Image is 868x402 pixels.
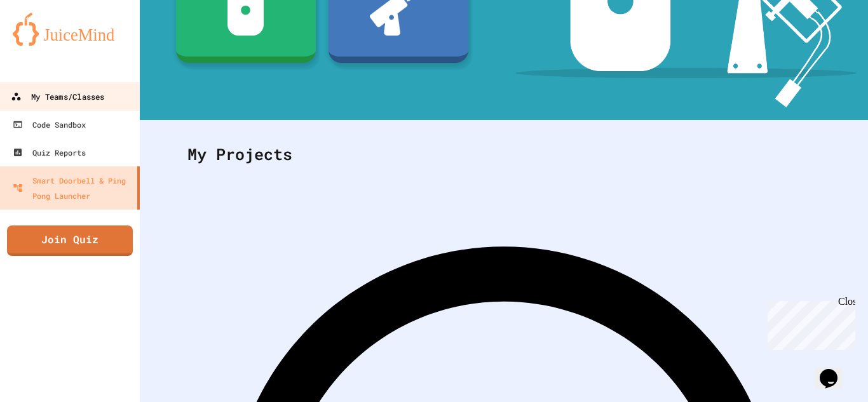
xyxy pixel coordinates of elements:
[13,13,127,46] img: logo-orange.svg
[11,89,104,105] div: My Teams/Classes
[763,296,855,350] iframe: chat widget
[175,130,833,179] div: My Projects
[7,225,133,256] a: Join Quiz
[815,351,855,389] iframe: chat widget
[13,173,132,203] div: Smart Doorbell & Ping Pong Launcher
[13,145,86,160] div: Quiz Reports
[5,5,88,81] div: Chat with us now!Close
[13,117,86,132] div: Code Sandbox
